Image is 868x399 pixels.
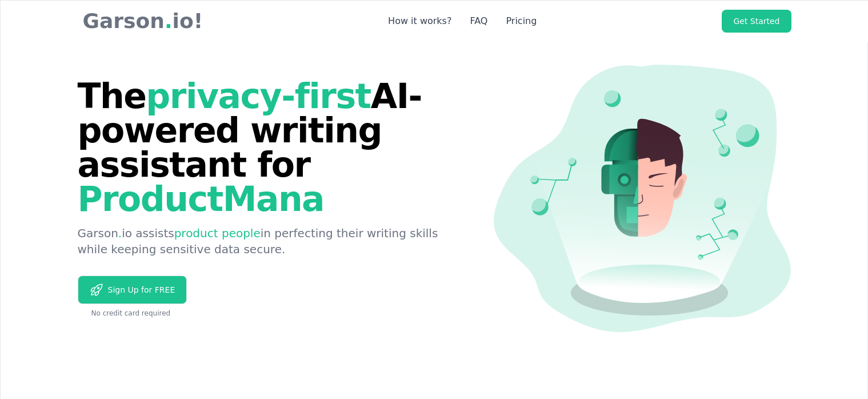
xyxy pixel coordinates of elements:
[103,284,175,296] span: Sign Up for FREE
[78,79,462,216] h1: The AI-powered writing assistant for
[174,226,261,240] span: product people
[78,10,203,33] p: Garson io!
[388,14,451,28] a: How it works?
[494,65,791,332] img: hero image
[223,179,324,219] span: Mana
[165,10,173,33] span: .
[78,309,462,318] div: No credit card required
[78,225,462,257] p: Garson io assists in perfecting their writing skills while keeping sensitive data secure.
[506,14,537,28] a: Pricing
[78,10,203,33] a: Garson.io!
[722,10,791,33] a: Get Started
[470,14,487,28] a: FAQ
[78,156,335,219] span: Product
[78,276,187,304] a: Sign Up for FREE
[146,76,370,116] span: privacy-first
[118,226,122,240] span: .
